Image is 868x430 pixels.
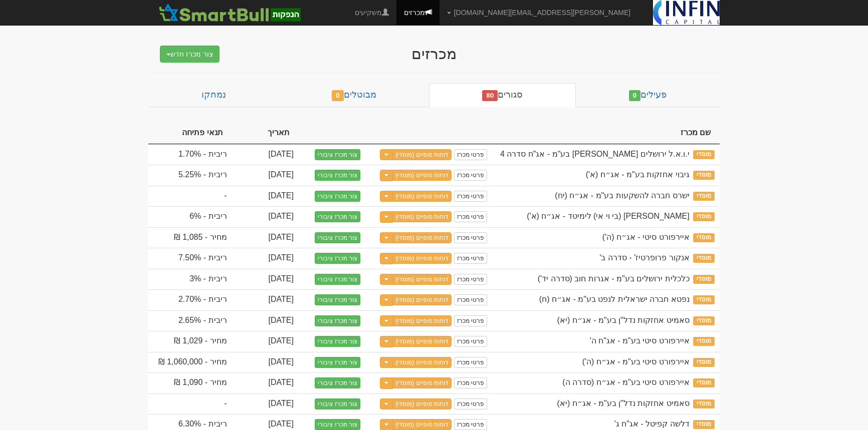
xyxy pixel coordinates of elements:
div: מכרזים [239,46,629,62]
a: פרטי מכרז [454,274,487,285]
span: מוסדי [693,378,715,387]
a: פרטי מכרז [454,336,487,347]
span: 0 [332,90,344,101]
button: צור מכרז ציבורי [315,315,360,326]
td: [DATE] [232,393,299,414]
a: פרטי מכרז [454,377,487,388]
th: שם מכרז [492,122,720,144]
a: דוחות סופיים (מוסדי) [392,336,452,347]
button: צור מכרז חדש [160,46,220,63]
td: ריבית - 2.65% [148,310,232,331]
td: מחיר - 1,090 ₪ [148,372,232,393]
td: ריבית - 1.70% [148,144,232,165]
a: דוחות סופיים (מוסדי) [392,357,452,368]
span: כלכלית ירושלים בע"מ - אגרות חוב (סדרה יד') [538,274,690,283]
a: פרטי מכרז [454,315,487,326]
button: צור מכרז ציבורי [315,170,360,181]
a: מבוטלים [279,83,429,107]
a: פרטי מכרז [454,211,487,222]
td: ריבית - 5.25% [148,165,232,186]
td: [DATE] [232,269,299,290]
button: צור מכרז ציבורי [315,419,360,430]
button: צור מכרז ציבורי [315,191,360,202]
a: פרטי מכרז [454,170,487,181]
a: דוחות סופיים (מוסדי) [392,170,452,181]
span: מוסדי [693,295,715,304]
button: צור מכרז ציבורי [315,253,360,264]
td: [DATE] [232,227,299,248]
a: דוחות סופיים (מוסדי) [392,419,452,430]
a: פרטי מכרז [454,191,487,202]
span: איירפורט סיטי בע"מ - אג"ח ה' [590,336,690,345]
button: צור מכרז ציבורי [315,398,360,409]
a: פרטי מכרז [454,149,487,160]
span: דלשה קפיטל - אג"ח ג' [614,419,690,428]
span: מוסדי [693,316,715,325]
span: 80 [482,90,498,101]
td: ריבית - 2.70% [148,289,232,310]
button: צור מכרז ציבורי [315,149,360,160]
th: תאריך [232,122,299,144]
span: מוסדי [693,212,715,221]
a: דוחות סופיים (מוסדי) [392,315,452,326]
td: מחיר - 1,060,000 ₪ [148,352,232,373]
span: ישרס חברה להשקעות בע"מ - אג״ח (יח) [555,191,689,200]
a: דוחות סופיים (מוסדי) [392,149,452,160]
span: מוסדי [693,358,715,367]
td: [DATE] [232,352,299,373]
td: [DATE] [232,289,299,310]
td: [DATE] [232,310,299,331]
button: צור מכרז ציבורי [315,294,360,305]
button: צור מכרז ציבורי [315,377,360,388]
td: - [148,393,232,414]
a: דוחות סופיים (מוסדי) [392,191,452,202]
a: דוחות סופיים (מוסדי) [392,398,452,409]
a: פרטי מכרז [454,253,487,264]
span: מוסדי [693,171,715,180]
span: אמ ג'י ג'י (בי וי אי) לימיטד - אג״ח (א') [527,212,689,220]
td: [DATE] [232,372,299,393]
span: מוסדי [693,150,715,159]
span: איירפורט סיטי בע"מ - אג״ח (ה') [582,357,690,366]
button: צור מכרז ציבורי [315,274,360,285]
a: דוחות סופיים (מוסדי) [392,211,452,222]
a: נמחקו [148,83,279,107]
a: דוחות סופיים (מוסדי) [392,232,452,243]
a: דוחות סופיים (מוסדי) [392,274,452,285]
td: ריבית - 6% [148,206,232,227]
span: מוסדי [693,337,715,346]
span: סאמיט אחזקות נדל"ן בע"מ - אג״ח (יא) [557,399,690,407]
td: ריבית - 7.50% [148,248,232,269]
a: דוחות סופיים (מוסדי) [392,253,452,264]
span: סאמיט אחזקות נדל"ן בע"מ - אג״ח (יא) [557,316,690,324]
th: תנאי פתיחה [148,122,232,144]
a: פרטי מכרז [454,232,487,243]
td: מחיר - 1,085 ₪ [148,227,232,248]
span: נפטא חברה ישראלית לנפט בע"מ - אג״ח (ח) [539,295,690,303]
td: [DATE] [232,144,299,165]
span: מוסדי [693,420,715,429]
a: דוחות סופיים (מוסדי) [392,294,452,305]
span: איירפורט סיטי בע"מ - אג״ח (סדרה ה) [562,378,689,386]
td: [DATE] [232,165,299,186]
a: סגורים [429,83,576,107]
a: פרטי מכרז [454,357,487,368]
td: - [148,186,232,207]
button: צור מכרז ציבורי [315,232,360,243]
span: 0 [629,90,641,101]
td: [DATE] [232,186,299,207]
td: [DATE] [232,248,299,269]
a: פעילים [576,83,720,107]
span: איירפורט סיטי - אג״ח (ה') [602,233,690,241]
img: סמארטבול - מערכת לניהול הנפקות [156,3,303,23]
span: מוסדי [693,192,715,201]
td: מחיר - 1,029 ₪ [148,331,232,352]
td: ריבית - 3% [148,269,232,290]
td: [DATE] [232,331,299,352]
span: מוסדי [693,233,715,242]
span: מוסדי [693,275,715,284]
span: י.ו.א.ל ירושלים אויל אקספלוריישין בע"מ - אג"ח סדרה 4 [500,150,690,158]
span: מוסדי [693,254,715,263]
button: צור מכרז ציבורי [315,336,360,347]
a: דוחות סופיים (מוסדי) [392,377,452,388]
